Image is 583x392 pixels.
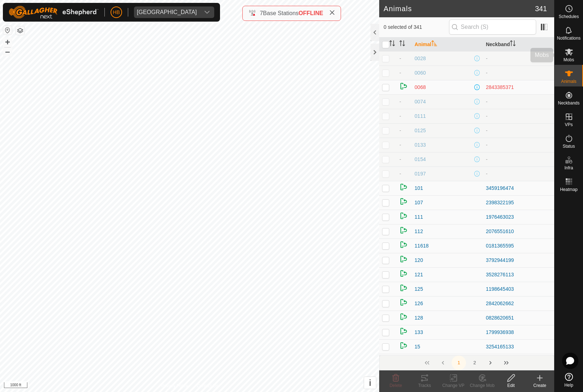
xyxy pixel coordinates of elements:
[263,10,299,16] span: Base Stations
[390,383,402,388] span: Delete
[414,156,426,163] span: 0154
[414,228,423,235] span: 112
[399,82,408,90] img: returning on
[558,101,579,105] span: Neckbands
[414,141,426,149] span: 0133
[564,58,574,62] span: Mobs
[486,329,551,336] div: 1799936938
[510,41,516,47] p-sorticon: Activate to sort
[369,378,371,388] span: i
[486,112,551,120] div: -
[399,142,401,148] span: -
[497,382,525,389] div: Edit
[399,284,408,292] img: returning on
[399,255,408,263] img: returning on
[399,183,408,191] img: returning on
[486,156,551,163] div: -
[399,156,401,162] span: -
[414,199,423,206] span: 107
[414,98,426,106] span: 0074
[414,55,426,62] span: 0028
[399,298,408,307] img: returning on
[439,382,468,389] div: Change VP
[9,6,99,19] img: Gallagher Logo
[486,127,551,134] div: -
[486,271,551,279] div: 3528276113
[414,257,423,264] span: 120
[486,69,551,77] div: -
[467,356,482,370] button: 2
[565,122,573,127] span: VPs
[384,4,535,13] h2: Animals
[399,128,401,133] span: -
[399,269,408,278] img: returning on
[483,37,554,52] th: Neckband
[560,187,578,192] span: Heatmap
[555,370,583,390] a: Help
[486,300,551,307] div: 2842062662
[260,10,263,16] span: 7
[414,314,423,322] span: 128
[483,356,498,370] button: Next Page
[161,383,188,389] a: Privacy Policy
[299,10,323,16] span: OFFLINE
[3,26,12,35] button: Reset Map
[410,382,439,389] div: Tracks
[557,36,580,40] span: Notifications
[364,377,376,389] button: i
[452,356,466,370] button: 1
[399,99,401,104] span: -
[399,226,408,235] img: returning on
[486,242,551,250] div: 0181365595
[564,383,573,387] span: Help
[486,170,551,178] div: -
[389,41,395,47] p-sorticon: Activate to sort
[414,184,423,192] span: 101
[486,141,551,149] div: -
[562,144,575,148] span: Status
[3,47,12,56] button: –
[384,23,449,31] span: 0 selected of 341
[414,285,423,293] span: 125
[564,166,573,170] span: Infra
[134,6,200,18] span: Visnaga Ranch
[137,9,197,15] div: [GEOGRAPHIC_DATA]
[414,242,429,250] span: 11618
[399,171,401,177] span: -
[414,170,426,178] span: 0197
[561,79,577,84] span: Animals
[414,213,423,221] span: 111
[399,240,408,249] img: returning on
[486,199,551,206] div: 2398322195
[399,113,401,119] span: -
[414,127,426,134] span: 0125
[525,382,554,389] div: Create
[113,9,120,16] span: HB
[414,112,426,120] span: 0111
[535,3,547,14] span: 341
[486,285,551,293] div: 1198645403
[414,84,426,91] span: 0068
[468,382,497,389] div: Change Mob
[399,41,405,47] p-sorticon: Activate to sort
[414,343,420,351] span: 15
[200,6,214,18] div: dropdown trigger
[486,257,551,264] div: 3792944199
[559,14,579,19] span: Schedules
[486,343,551,351] div: 3254165133
[486,314,551,322] div: 0828620651
[414,300,423,307] span: 126
[414,271,423,279] span: 121
[399,312,408,321] img: returning on
[399,70,401,76] span: -
[399,211,408,220] img: returning on
[414,69,426,77] span: 0060
[486,228,551,235] div: 2076551610
[399,197,408,206] img: returning on
[412,37,483,52] th: Animal
[486,98,551,106] div: -
[3,38,12,46] button: +
[486,213,551,221] div: 1976463023
[16,26,24,35] button: Map Layers
[499,356,514,370] button: Last Page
